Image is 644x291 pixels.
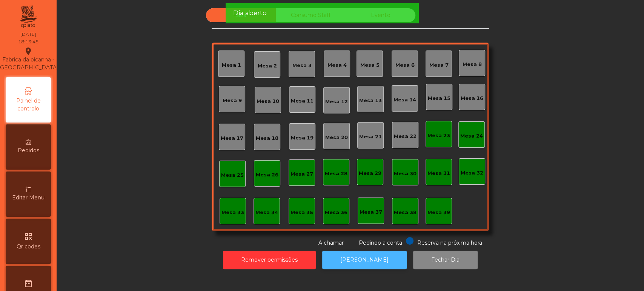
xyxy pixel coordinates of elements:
[221,135,243,142] div: Mesa 17
[393,96,416,104] div: Mesa 14
[256,171,278,179] div: Mesa 26
[292,62,312,69] div: Mesa 3
[394,170,417,178] div: Mesa 30
[359,239,402,246] span: Pedindo a conta
[360,208,382,216] div: Mesa 37
[206,8,276,22] div: Sala
[427,132,450,139] div: Mesa 23
[291,134,314,142] div: Mesa 19
[359,133,382,141] div: Mesa 21
[222,61,241,69] div: Mesa 1
[417,239,482,246] span: Reserva na próxima hora
[290,209,313,216] div: Mesa 35
[322,251,407,269] button: [PERSON_NAME]
[325,170,347,178] div: Mesa 28
[223,97,242,104] div: Mesa 9
[255,209,278,216] div: Mesa 34
[429,61,449,69] div: Mesa 7
[221,172,244,179] div: Mesa 25
[394,209,417,216] div: Mesa 38
[290,170,313,178] div: Mesa 27
[360,61,380,69] div: Mesa 5
[359,97,382,104] div: Mesa 13
[18,147,39,155] span: Pedidos
[318,239,344,246] span: A chamar
[258,62,277,70] div: Mesa 2
[428,95,450,102] div: Mesa 15
[12,194,45,202] span: Editar Menu
[325,134,348,141] div: Mesa 20
[24,232,33,241] i: qr_code
[359,170,381,177] div: Mesa 29
[413,251,478,269] button: Fechar Dia
[257,98,279,105] div: Mesa 10
[291,97,314,105] div: Mesa 11
[20,31,36,38] div: [DATE]
[256,135,278,142] div: Mesa 18
[18,38,38,45] div: 18:13:45
[427,170,450,177] div: Mesa 31
[8,97,49,113] span: Painel de controlo
[233,8,266,18] span: Dia aberto
[19,4,37,30] img: qpiato
[427,209,450,216] div: Mesa 39
[325,209,347,216] div: Mesa 36
[395,61,415,69] div: Mesa 6
[327,61,347,69] div: Mesa 4
[24,47,33,56] i: location_on
[461,95,483,102] div: Mesa 16
[223,251,316,269] button: Remover permissões
[463,61,482,68] div: Mesa 8
[221,209,244,216] div: Mesa 33
[24,279,33,288] i: date_range
[460,132,483,140] div: Mesa 24
[461,169,483,177] div: Mesa 32
[325,98,348,106] div: Mesa 12
[17,243,40,251] span: Qr codes
[394,133,417,140] div: Mesa 22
